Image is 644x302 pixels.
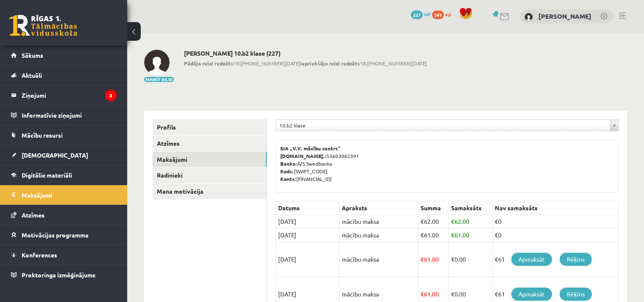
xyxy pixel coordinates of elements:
a: Atzīmes [11,205,117,225]
a: Konferences [11,245,117,265]
span: 541 [432,11,444,19]
span: Digitālie materiāli [22,171,72,179]
span: € [451,255,454,263]
a: Digitālie materiāli [11,165,117,185]
th: Datums [276,201,340,215]
a: Motivācijas programma [11,225,117,245]
td: mācību maksa [340,215,418,229]
legend: Maksājumi [22,185,117,205]
a: [DEMOGRAPHIC_DATA] [11,145,117,165]
a: Apmaksāt [511,288,552,301]
h2: [PERSON_NAME] 10.b2 klase (227) [184,50,427,57]
span: xp [445,11,451,17]
span: € [451,290,454,298]
th: Apraksts [340,201,418,215]
td: mācību maksa [340,229,418,242]
span: € [421,255,424,263]
td: 62.00 [449,215,493,229]
a: Rēķins [560,253,592,266]
a: Proktoringa izmēģinājums [11,265,117,285]
b: [DOMAIN_NAME].: [280,152,326,159]
span: Konferences [22,251,57,259]
img: Uldis Piesis [524,13,533,21]
td: [DATE] [276,229,340,242]
a: Informatīvie ziņojumi [11,105,117,125]
th: Samaksāts [449,201,493,215]
a: Profils [153,119,267,135]
p: 53603062391 A/S Swedbanka [SWIFT_CODE] [FINANCIAL_ID] [280,144,614,183]
span: mP [424,11,431,17]
b: SIA „V.V. mācību centrs” [280,145,341,152]
td: €61 [493,242,619,277]
a: 541 xp [432,11,455,17]
a: Mācību resursi [11,125,117,145]
span: 10.b2 klase [279,120,607,131]
a: Maksājumi [11,185,117,205]
img: Uldis Piesis [144,50,170,75]
span: € [451,231,454,239]
span: Atzīmes [22,211,45,219]
a: Rēķins [560,288,592,301]
a: Atzīmes [153,135,267,151]
td: 61.00 [449,229,493,242]
b: Iepriekšējo reizi redzēts [300,60,360,67]
a: Rīgas 1. Tālmācības vidusskola [9,15,77,36]
a: 10.b2 klase [276,120,618,131]
span: [DEMOGRAPHIC_DATA] [22,151,88,159]
td: 62.00 [418,215,449,229]
td: 61.00 [418,242,449,277]
span: 227 [411,11,423,19]
b: Pēdējo reizi redzēts [184,60,233,67]
b: Banka: [280,160,297,167]
th: Summa [418,201,449,215]
td: €0 [493,215,619,229]
i: 3 [105,90,117,101]
td: €0 [493,229,619,242]
span: € [421,231,424,239]
span: Sākums [22,51,43,59]
legend: Ziņojumi [22,85,117,105]
td: 0.00 [449,242,493,277]
th: Nav samaksāts [493,201,619,215]
b: Kods: [280,168,294,175]
span: € [421,290,424,298]
span: € [451,217,454,225]
legend: Informatīvie ziņojumi [22,105,117,125]
span: Motivācijas programma [22,231,89,239]
a: Maksājumi [153,152,267,167]
a: Ziņojumi3 [11,85,117,105]
a: [PERSON_NAME] [538,12,591,20]
td: [DATE] [276,242,340,277]
span: Aktuāli [22,71,42,79]
td: 61.00 [418,229,449,242]
span: Mācību resursi [22,131,63,139]
span: € [421,217,424,225]
a: Radinieki [153,167,267,183]
a: Mana motivācija [153,183,267,199]
b: Konts: [280,175,296,182]
a: Aktuāli [11,65,117,85]
td: mācību maksa [340,242,418,277]
a: Sākums [11,45,117,65]
td: [DATE] [276,215,340,229]
a: Apmaksāt [511,253,552,266]
span: 19:[PHONE_NUMBER][DATE] 18:[PHONE_NUMBER][DATE] [184,59,427,67]
span: Proktoringa izmēģinājums [22,271,95,279]
button: Mainīt bildi [144,77,174,82]
a: 227 mP [411,11,431,17]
